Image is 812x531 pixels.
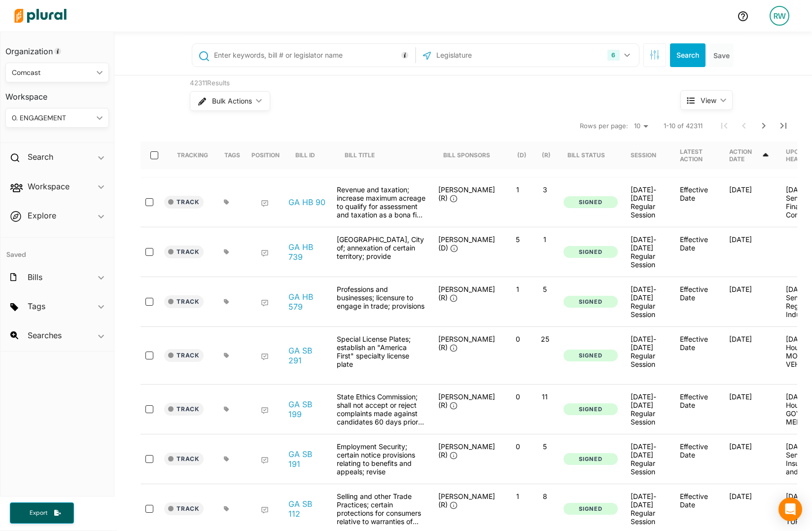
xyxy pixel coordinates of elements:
div: Effective Date [672,392,721,426]
div: Bill Status [567,142,614,169]
button: Signed [564,196,618,209]
input: select-row-state-ga-2025_26-sb112 [145,505,153,513]
div: [DATE] [721,492,778,526]
button: Track [164,453,204,465]
div: Tags [224,142,240,169]
div: Effective Date [672,285,721,319]
div: [DATE]-[DATE] Regular Session [631,442,664,476]
div: Add Position Statement [261,506,269,514]
div: (D) [517,142,527,169]
p: 0 [508,392,528,401]
div: Bill ID [295,151,315,159]
div: [DATE]-[DATE] Regular Session [631,235,664,269]
span: Export [23,509,54,517]
div: [DATE] [721,392,778,426]
a: GA HB 579 [288,292,326,312]
span: Search Filters [650,50,660,58]
h2: Searches [28,330,62,341]
span: 1-10 of 42311 [664,121,703,131]
div: Effective Date [672,185,721,219]
span: View [701,95,716,106]
div: Add tags [224,406,229,412]
div: (D) [517,151,527,159]
div: Position [251,142,280,169]
div: Add tags [224,456,229,462]
p: 5 [535,442,555,451]
a: GA HB 90 [288,197,325,207]
div: Selling and other Trade Practices; certain protections for consumers relative to warranties of HV... [332,492,430,526]
div: Add Position Statement [261,200,269,208]
div: Session [631,142,665,169]
p: 5 [535,285,555,293]
div: Tags [224,151,240,159]
span: [PERSON_NAME] (R) [438,335,495,352]
div: Professions and businesses; licensure to engage in trade; provisions [332,285,430,319]
div: RW [770,6,789,26]
p: 1 [508,185,528,194]
div: Comcast [12,68,93,78]
span: [PERSON_NAME] (R) [438,185,495,202]
input: select-row-state-ga-2025_26-hb90 [145,198,153,206]
div: Position [251,151,280,159]
div: 42311 Results [190,78,643,88]
div: Open Intercom Messenger [778,497,802,521]
a: GA SB 199 [288,399,326,419]
div: 0. ENGAGEMENT [12,113,93,123]
a: GA SB 112 [288,499,326,519]
h3: Workspace [5,82,109,104]
div: [DATE]-[DATE] Regular Session [631,285,664,319]
input: select-row-state-ga-2025_26-sb191 [145,455,153,463]
div: [DATE]-[DATE] Regular Session [631,392,664,426]
div: Revenue and taxation; increase maximum acreage to qualify for assessment and taxation as a bona f... [332,185,430,219]
div: [DATE] [721,335,778,376]
span: Bulk Actions [212,98,252,105]
div: Latest Action [680,142,713,169]
button: Previous Page [734,116,754,136]
h2: Explore [28,210,56,221]
button: Track [164,349,204,362]
input: select-row-state-ga-2025_26-hb579 [145,298,153,306]
h2: Search [28,151,53,162]
button: Track [164,502,204,515]
div: (R) [542,142,551,169]
div: [DATE]-[DATE] Regular Session [631,335,664,368]
p: 0 [508,442,528,451]
div: Bill Sponsors [443,142,490,169]
button: Track [164,403,204,416]
p: 0 [508,335,528,343]
h3: Organization [5,37,109,59]
button: Last Page [774,116,793,136]
div: Add Position Statement [261,249,269,257]
div: [DATE] [721,185,778,219]
input: select-row-state-ga-2025_26-hb739 [145,248,153,256]
div: State Ethics Commission; shall not accept or reject complaints made against candidates 60 days pr... [332,392,430,426]
div: (R) [542,151,551,159]
h4: Saved [0,238,114,262]
button: Signed [564,503,618,515]
div: Bill Title [345,142,384,169]
div: [DATE] [721,235,778,269]
div: Bill Status [567,151,605,159]
div: Effective Date [672,442,721,476]
p: 8 [535,492,555,500]
div: Bill ID [295,142,324,169]
button: Signed [564,246,618,258]
button: Signed [564,350,618,362]
div: Action Date [729,142,770,169]
a: GA SB 191 [288,449,326,469]
div: Effective Date [672,335,721,376]
div: Add tags [224,506,229,512]
div: Latest Action [680,148,713,163]
button: Signed [564,296,618,308]
div: [DATE] [721,442,778,476]
input: select-row-state-ga-2025_26-sb291 [145,352,153,359]
button: Bulk Actions [190,91,270,111]
button: Next Page [754,116,774,136]
button: Search [670,43,706,67]
input: select-all-rows [150,151,158,159]
div: Tooltip anchor [400,51,409,60]
button: Save [709,43,734,67]
button: Signed [564,403,618,416]
input: select-row-state-ga-2025_26-sb199 [145,405,153,413]
div: Add tags [224,199,229,205]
